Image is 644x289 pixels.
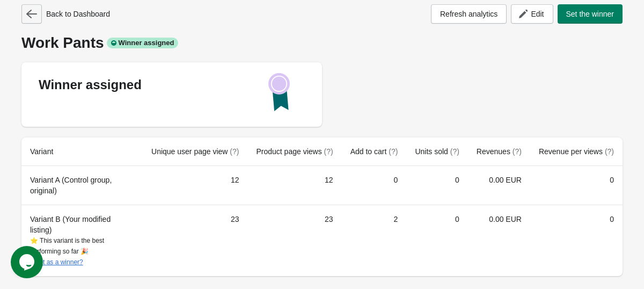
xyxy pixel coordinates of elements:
button: Edit [511,4,553,24]
th: Variant [21,138,143,166]
span: Revenues [477,147,522,156]
span: Set the winner [566,10,614,18]
img: Winner [268,73,290,111]
span: (?) [513,147,522,156]
td: 0 [342,166,407,205]
td: 0 [530,166,623,205]
td: 12 [247,166,341,205]
div: Winner assigned [107,38,179,48]
iframe: chat widget [11,246,45,278]
td: 23 [143,205,247,276]
td: 0.00 EUR [468,166,530,205]
div: Variant B (Your modified listing) [30,214,134,268]
span: (?) [605,147,614,156]
span: Add to cart [350,147,398,156]
td: 12 [143,166,247,205]
span: (?) [230,147,239,156]
td: 0 [530,205,623,276]
td: 0 [406,166,467,205]
div: Back to Dashboard [21,4,110,24]
span: Revenue per views [539,147,614,156]
span: (?) [450,147,459,156]
span: Units sold [415,147,459,156]
td: 0.00 EUR [468,205,530,276]
button: Set the winner [558,4,623,24]
button: Set it as a winner? [30,258,83,266]
div: ⭐ This variant is the best performing so far 🎉 [30,235,134,268]
span: Refresh analytics [440,10,497,18]
td: 23 [247,205,341,276]
td: 0 [406,205,467,276]
span: (?) [324,147,333,156]
button: Refresh analytics [431,4,507,24]
div: Work Pants [21,34,623,52]
span: Product page views [256,147,333,156]
span: Unique user page view [151,147,239,156]
div: Variant A (Control group, original) [30,175,134,196]
span: (?) [389,147,398,156]
strong: Winner assigned [39,77,142,92]
span: Edit [531,10,544,18]
td: 2 [342,205,407,276]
